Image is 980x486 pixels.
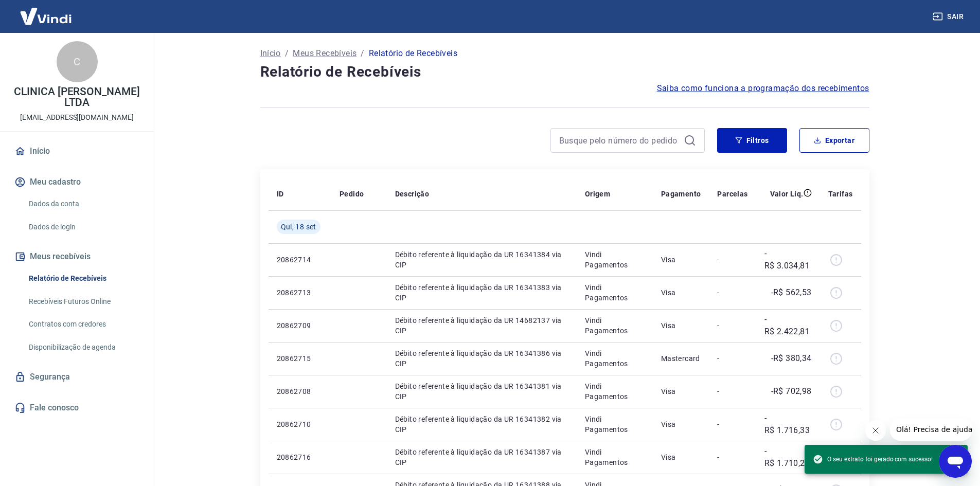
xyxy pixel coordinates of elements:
[395,381,568,402] p: Débito referente à liquidação da UR 16341381 via CIP
[717,255,747,265] p: -
[661,287,701,298] p: Visa
[813,454,933,464] span: O seu extrato foi gerado com sucesso!
[25,217,141,238] a: Dados de login
[25,337,141,358] a: Disponibilização de agenda
[293,47,357,60] a: Meus Recebíveis
[25,314,141,335] a: Contratos com credores
[661,189,701,199] p: Pagamento
[585,348,645,369] p: Vindi Pagamentos
[585,249,645,270] p: Vindi Pagamentos
[764,412,812,437] p: -R$ 1.716,33
[585,381,645,402] p: Vindi Pagamentos
[661,320,701,331] p: Visa
[277,419,323,429] p: 20862710
[661,255,701,265] p: Visa
[890,418,972,441] iframe: Mensagem da empresa
[361,47,364,60] p: /
[12,397,141,419] a: Fale conosco
[12,1,79,32] img: Vindi
[764,313,812,338] p: -R$ 2.422,81
[939,445,972,478] iframe: Botão para abrir a janela de mensagens
[771,352,812,365] p: -R$ 380,34
[12,245,141,268] button: Meus recebíveis
[661,419,701,429] p: Visa
[771,286,812,299] p: -R$ 562,53
[277,287,323,298] p: 20862713
[395,282,568,303] p: Débito referente à liquidação da UR 16341383 via CIP
[277,386,323,397] p: 20862708
[931,7,968,26] button: Sair
[395,315,568,336] p: Débito referente à liquidação da UR 14682137 via CIP
[340,189,364,199] p: Pedido
[657,82,869,95] a: Saiba como funciona a programação dos recebimentos
[369,47,457,60] p: Relatório de Recebíveis
[281,222,316,232] span: Qui, 18 set
[585,315,645,336] p: Vindi Pagamentos
[661,353,701,364] p: Mastercard
[277,353,323,364] p: 20862715
[6,7,86,15] span: Olá! Precisa de ajuda?
[661,386,701,397] p: Visa
[717,189,747,199] p: Parcelas
[717,419,747,429] p: -
[277,189,284,199] p: ID
[25,193,141,214] a: Dados da conta
[57,41,98,82] div: C
[260,47,281,60] a: Início
[277,255,323,265] p: 20862714
[717,386,747,397] p: -
[395,447,568,467] p: Débito referente à liquidação da UR 16341387 via CIP
[585,414,645,435] p: Vindi Pagamentos
[12,140,141,163] a: Início
[828,189,853,199] p: Tarifas
[717,452,747,462] p: -
[395,414,568,435] p: Débito referente à liquidação da UR 16341382 via CIP
[395,249,568,270] p: Débito referente à liquidação da UR 16341384 via CIP
[277,452,323,462] p: 20862716
[585,189,610,199] p: Origem
[12,171,141,193] button: Meu cadastro
[25,291,141,312] a: Recebíveis Futuros Online
[277,320,323,331] p: 20862709
[717,353,747,364] p: -
[260,62,869,82] h4: Relatório de Recebíveis
[8,86,146,108] p: CLINICA [PERSON_NAME] LTDA
[395,348,568,369] p: Débito referente à liquidação da UR 16341386 via CIP
[717,128,787,153] button: Filtros
[285,47,289,60] p: /
[771,385,812,398] p: -R$ 702,98
[865,420,886,441] iframe: Fechar mensagem
[717,287,747,298] p: -
[20,112,134,123] p: [EMAIL_ADDRESS][DOMAIN_NAME]
[770,189,804,199] p: Valor Líq.
[559,133,680,148] input: Busque pelo número do pedido
[661,452,701,462] p: Visa
[764,247,812,272] p: -R$ 3.034,81
[25,268,141,289] a: Relatório de Recebíveis
[395,189,430,199] p: Descrição
[764,445,812,470] p: -R$ 1.710,27
[585,447,645,467] p: Vindi Pagamentos
[717,320,747,331] p: -
[799,128,869,153] button: Exportar
[585,282,645,303] p: Vindi Pagamentos
[12,366,141,388] a: Segurança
